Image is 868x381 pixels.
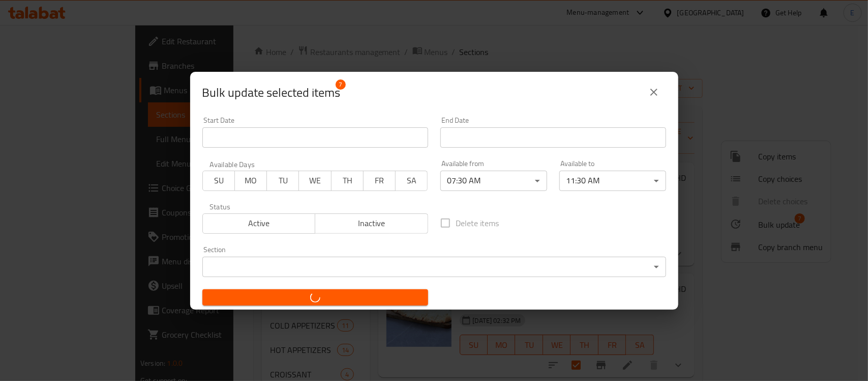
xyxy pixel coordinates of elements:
button: SA [395,171,428,191]
span: TH [336,173,360,188]
span: 7 [336,79,346,90]
div: 11:30 AM [559,171,666,191]
button: TH [331,171,364,191]
span: Selected items count [202,85,341,101]
span: WE [303,173,327,188]
span: FR [368,173,392,188]
span: TU [271,173,295,188]
button: WE [298,171,331,191]
div: ​ [202,257,666,277]
span: SU [207,173,231,188]
div: 07:30 AM [440,171,547,191]
button: TU [266,171,299,191]
span: Active [207,216,312,231]
span: Delete items [456,217,499,229]
button: Active [202,213,316,234]
button: close [642,80,666,104]
button: FR [363,171,396,191]
span: Inactive [319,216,424,231]
span: SA [400,173,424,188]
button: SU [202,171,235,191]
span: MO [239,173,263,188]
button: MO [234,171,267,191]
button: Inactive [315,213,428,234]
